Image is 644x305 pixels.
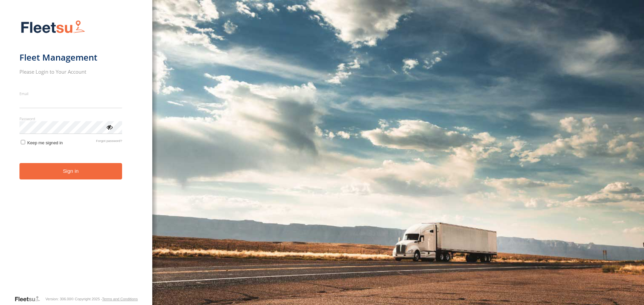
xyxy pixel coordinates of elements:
[19,91,122,96] label: Email
[21,140,25,144] input: Keep me signed in
[96,139,122,145] a: Forgot password?
[45,297,71,301] div: Version: 306.00
[19,52,122,63] h1: Fleet Management
[19,19,87,36] img: Fleetsu
[102,297,138,301] a: Terms and Conditions
[14,296,45,302] a: Visit our Website
[27,140,63,145] span: Keep me signed in
[106,124,113,130] div: ViewPassword
[19,16,133,295] form: main
[19,68,122,75] h2: Please Login to Your Account
[71,297,138,301] div: © Copyright 2025 -
[19,163,122,179] button: Sign in
[19,116,122,121] label: Password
